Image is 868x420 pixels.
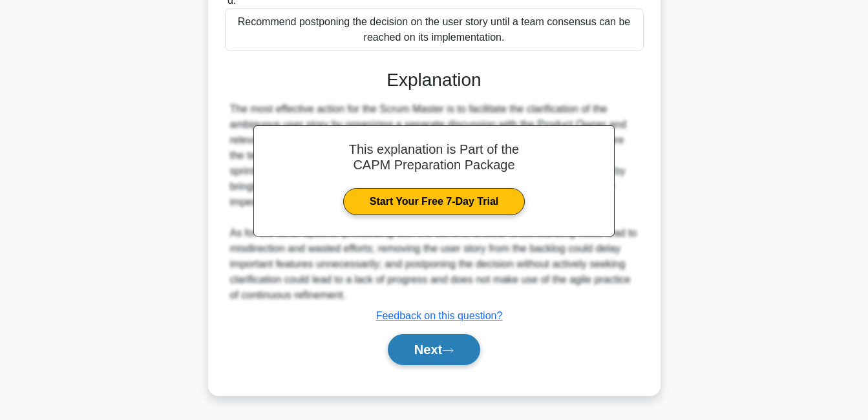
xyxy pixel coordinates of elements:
[388,334,480,365] button: Next
[343,188,525,215] a: Start Your Free 7-Day Trial
[233,69,636,91] h3: Explanation
[225,8,644,51] div: Recommend postponing the decision on the user story until a team consensus can be reached on its ...
[230,101,639,303] div: The most effective action for the Scrum Master is to facilitate the clarification of the ambiguou...
[376,310,503,321] a: Feedback on this question?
